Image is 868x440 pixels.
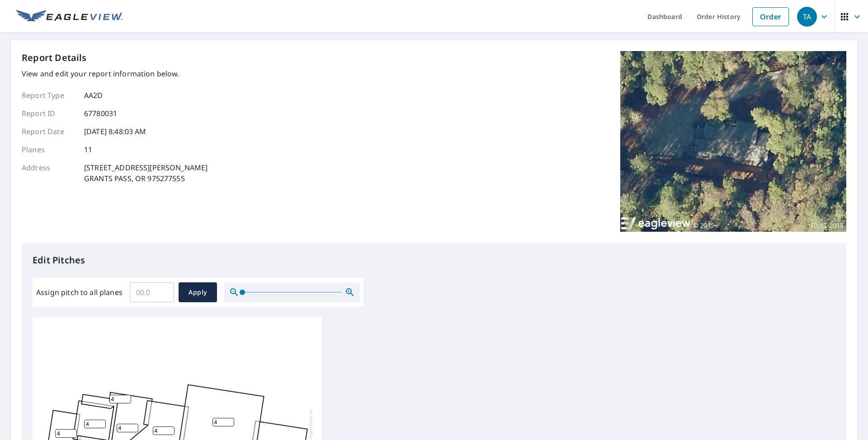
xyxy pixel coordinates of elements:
p: [DATE] 8:48:03 AM [84,126,146,137]
p: Report Type [22,90,76,101]
img: EV Logo [16,10,123,23]
img: Top image [620,51,846,232]
p: 67780031 [84,108,117,119]
a: Order [752,7,789,26]
p: Report Details [22,51,87,65]
p: Report Date [22,126,76,137]
input: 00.0 [130,280,174,305]
p: Planes [22,144,76,155]
p: Edit Pitches [33,253,835,267]
p: Report ID [22,108,76,119]
span: Apply [186,287,210,298]
p: AA2D [84,90,103,101]
p: View and edit your report information below. [22,68,208,79]
p: 11 [84,144,92,155]
p: [STREET_ADDRESS][PERSON_NAME] GRANTS PASS, OR 975277555 [84,162,208,184]
p: Address [22,162,76,184]
button: Apply [179,282,217,302]
label: Assign pitch to all planes [36,287,123,298]
div: TA [797,7,817,27]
